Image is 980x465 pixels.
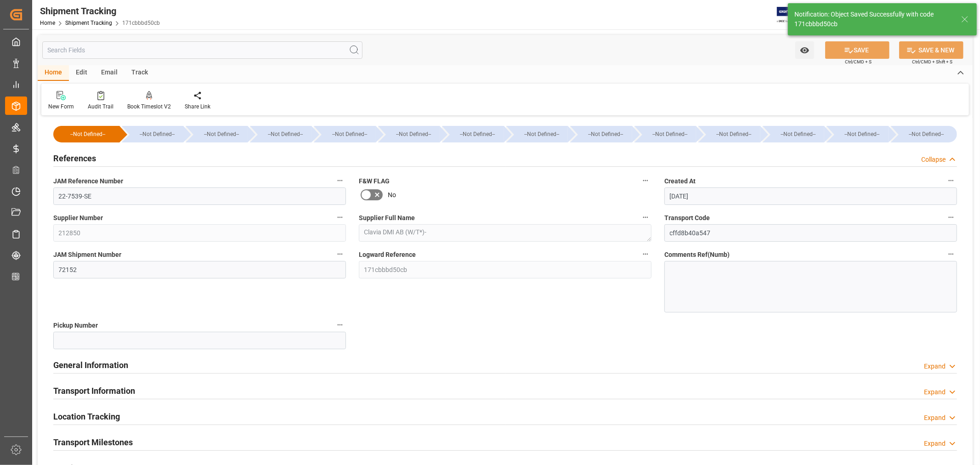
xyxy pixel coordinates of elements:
[125,65,155,81] div: Track
[69,65,94,81] div: Edit
[359,213,415,223] span: Supplier Full Name
[777,7,809,23] img: Exertis%20JAM%20-%20Email%20Logo.jpg_1722504956.jpg
[945,211,957,223] button: Transport Code
[53,385,135,397] h2: Transport Information
[442,126,504,142] div: --Not Defined--
[640,211,651,223] button: Supplier Full Name
[131,126,183,142] div: --Not Defined--
[825,41,889,59] button: SAVE
[836,126,888,142] div: --Not Defined--
[924,413,946,423] div: Expand
[65,20,112,26] a: Shipment Tracking
[53,250,121,260] span: JAM Shipment Number
[899,41,963,59] button: SAVE & NEW
[334,175,346,187] button: JAM Reference Number
[924,387,946,397] div: Expand
[250,126,312,142] div: --Not Defined--
[708,126,760,142] div: --Not Defined--
[88,102,113,111] div: Audit Trail
[42,41,363,59] input: Search Fields
[127,102,171,111] div: Book Timeslot V2
[53,410,120,423] h2: Location Tracking
[387,126,440,142] div: --Not Defined--
[945,175,957,187] button: Created At
[53,126,119,142] div: --Not Defined--
[640,175,651,187] button: F&W FLAG
[570,126,632,142] div: --Not Defined--
[53,213,103,223] span: Supplier Number
[664,213,710,223] span: Transport Code
[451,126,504,142] div: --Not Defined--
[53,436,133,448] h2: Transport Milestones
[794,10,952,29] div: Notification: Object Saved Successfully with code 171cbbbd50cb
[579,126,632,142] div: --Not Defined--
[334,248,346,260] button: JAM Shipment Number
[644,126,696,142] div: --Not Defined--
[900,126,952,142] div: --Not Defined--
[359,224,651,242] textarea: Clavia DMI AB (W/T*)-
[38,65,69,81] div: Home
[359,176,390,186] span: F&W FLAG
[772,126,824,142] div: --Not Defined--
[314,126,375,142] div: --Not Defined--
[664,187,957,205] input: MM-DD-YYYY
[664,176,696,186] span: Created At
[195,126,247,142] div: --Not Defined--
[634,126,696,142] div: --Not Defined--
[506,126,568,142] div: --Not Defined--
[664,250,730,260] span: Comments Ref(Numb)
[40,20,55,26] a: Home
[378,126,440,142] div: --Not Defined--
[48,102,74,111] div: New Form
[334,319,346,331] button: Pickup Number
[891,126,957,142] div: --Not Defined--
[945,248,957,260] button: Comments Ref(Numb)
[795,41,814,59] button: open menu
[359,250,416,260] span: Logward Reference
[53,176,123,186] span: JAM Reference Number
[122,126,183,142] div: --Not Defined--
[259,126,312,142] div: --Not Defined--
[924,362,946,371] div: Expand
[53,321,98,330] span: Pickup Number
[912,58,952,65] span: Ctrl/CMD + Shift + S
[53,152,96,164] h2: References
[388,190,396,200] span: No
[698,126,760,142] div: --Not Defined--
[921,155,946,164] div: Collapse
[185,102,210,111] div: Share Link
[53,359,128,371] h2: General Information
[62,126,113,142] div: --Not Defined--
[845,58,872,65] span: Ctrl/CMD + S
[334,211,346,223] button: Supplier Number
[515,126,568,142] div: --Not Defined--
[40,4,160,18] div: Shipment Tracking
[763,126,824,142] div: --Not Defined--
[924,439,946,448] div: Expand
[323,126,375,142] div: --Not Defined--
[186,126,247,142] div: --Not Defined--
[94,65,125,81] div: Email
[827,126,888,142] div: --Not Defined--
[640,248,651,260] button: Logward Reference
